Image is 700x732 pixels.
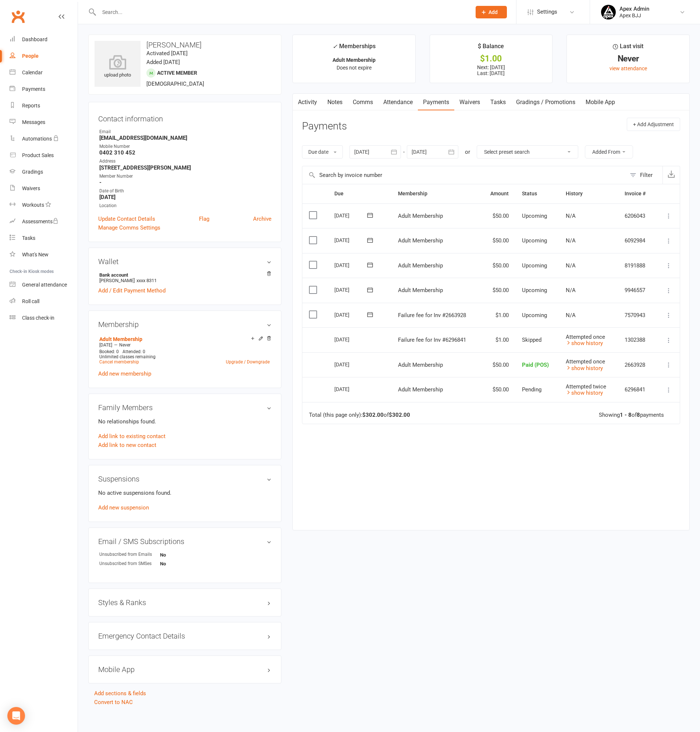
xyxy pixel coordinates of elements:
[10,81,78,97] a: Payments
[10,197,78,213] a: Workouts
[10,31,78,48] a: Dashboard
[99,128,271,135] div: Email
[293,94,322,111] a: Activity
[22,103,40,109] div: Reports
[22,86,45,92] div: Payments
[98,370,151,377] a: Add new membership
[627,118,680,131] button: + Add Adjustment
[522,262,547,269] span: Upcoming
[136,278,157,283] span: xxxx 8311
[22,136,52,142] div: Automations
[334,234,368,246] div: [DATE]
[618,203,655,228] td: 6206043
[95,41,275,49] h3: [PERSON_NAME]
[22,119,45,125] div: Messages
[522,213,547,219] span: Upcoming
[454,94,485,111] a: Waivers
[98,441,156,449] a: Add link to new contact
[610,65,647,71] a: view attendance
[10,97,78,114] a: Reports
[480,377,515,402] td: $50.00
[7,707,25,725] div: Open Intercom Messenger
[537,4,557,20] span: Settings
[99,560,160,567] div: Unsubscribed from SMSes
[626,166,662,184] button: Filter
[22,315,54,321] div: Class check-in
[566,237,576,244] span: N/A
[22,218,58,224] div: Assessments
[98,537,271,546] h3: Email / SMS Subscriptions
[480,184,515,203] th: Amount
[334,359,368,370] div: [DATE]
[10,293,78,310] a: Roll call
[22,185,40,191] div: Waivers
[333,57,376,63] strong: Adult Membership
[566,383,606,390] span: Attempted twice
[98,632,271,640] h3: Emergency Contact Details
[637,412,640,418] strong: 8
[566,390,603,396] a: show history
[480,327,515,352] td: $1.00
[119,342,131,348] span: Never
[99,158,271,165] div: Address
[10,310,78,326] a: Class kiosk mode
[522,386,541,393] span: Pending
[226,359,270,365] a: Upgrade / Downgrade
[618,303,655,328] td: 7570943
[566,340,603,347] a: show history
[362,412,384,418] strong: $302.00
[99,179,271,186] strong: -
[94,690,146,697] a: Add sections & fields
[98,271,271,284] li: [PERSON_NAME]
[160,552,202,558] strong: No
[398,287,443,294] span: Adult Membership
[9,7,27,26] a: Clubworx
[378,94,418,111] a: Attendance
[618,278,655,303] td: 9946557
[98,417,271,426] p: No relationships found.
[566,358,605,365] span: Attempted once
[99,272,268,278] strong: Bank account
[485,94,511,111] a: Tasks
[398,337,466,343] span: Failure fee for Inv #6296841
[618,327,655,352] td: 1302388
[566,312,576,319] span: N/A
[337,65,372,71] span: Does not expire
[22,53,39,59] div: People
[480,352,515,377] td: $50.00
[334,309,368,320] div: [DATE]
[122,349,145,354] span: Attended: 0
[98,112,271,123] h3: Contact information
[98,320,271,328] h3: Membership
[99,194,271,200] strong: [DATE]
[478,42,504,55] div: $ Balance
[160,561,202,566] strong: No
[10,246,78,263] a: What's New
[515,184,559,203] th: Status
[511,94,580,111] a: Gradings / Promotions
[309,412,410,418] div: Total (this page only): of
[97,7,466,17] input: Search...
[640,171,653,180] div: Filter
[98,404,271,412] h3: Family Members
[98,223,160,232] a: Manage Comms Settings
[620,412,632,418] strong: 1 - 8
[398,213,443,219] span: Adult Membership
[389,412,410,418] strong: $302.00
[348,94,378,111] a: Comms
[585,145,633,159] button: Added From
[334,210,368,221] div: [DATE]
[98,432,166,441] a: Add link to existing contact
[566,334,605,340] span: Attempted once
[618,184,655,203] th: Invoice #
[10,147,78,164] a: Product Sales
[146,81,204,87] span: [DEMOGRAPHIC_DATA]
[10,164,78,180] a: Gradings
[98,475,271,483] h3: Suspensions
[98,488,271,497] p: No active suspensions found.
[22,252,49,257] div: What's New
[333,42,376,55] div: Memberships
[476,6,507,18] button: Add
[618,228,655,253] td: 6092984
[334,383,368,395] div: [DATE]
